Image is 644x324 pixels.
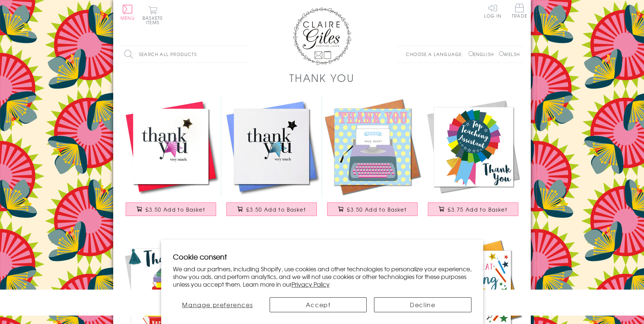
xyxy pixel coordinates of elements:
span: Menu [121,15,135,21]
button: £3.50 Add to Basket [226,202,317,216]
label: Welsh [499,51,520,57]
input: Search [241,46,249,63]
p: We and our partners, including Shopify, use cookies and other technologies to personalize your ex... [173,265,471,288]
a: Thank You Card, Pink Star, Thank You Very Much, Embellished with a padded star £3.50 Add to Basket [121,96,221,223]
input: Welsh [499,51,504,56]
span: £3.50 Add to Basket [347,206,407,213]
label: English [469,51,497,57]
a: Thank You Card, Blue Star, Thank You Very Much, Embellished with a padded star £3.50 Add to Basket [221,96,322,223]
input: English [469,51,473,56]
button: Menu [121,5,135,20]
button: £3.50 Add to Basket [126,202,216,216]
span: Trade [512,4,527,18]
button: £3.50 Add to Basket [327,202,418,216]
span: £3.75 Add to Basket [448,206,507,213]
button: Decline [374,297,471,312]
a: Privacy Policy [292,280,330,288]
img: Claire Giles Greetings Cards [293,7,351,65]
img: Thank You Card, Blue Star, Thank You Very Much, Embellished with a padded star [221,96,322,197]
a: Thank You Teaching Assistant Card, Rosette, Embellished with a colourful tassel £3.75 Add to Basket [423,96,523,223]
a: Thank You Card, Typewriter, Thank You Very Much! £3.50 Add to Basket [322,96,423,223]
a: Trade [512,4,527,19]
img: Thank You Teaching Assistant Card, Rosette, Embellished with a colourful tassel [423,96,523,197]
span: 0 items [146,15,163,26]
input: Search all products [121,46,249,63]
button: Basket0 items [143,6,163,25]
h2: Cookie consent [173,252,471,262]
span: £3.50 Add to Basket [246,206,306,213]
img: Thank You Card, Pink Star, Thank You Very Much, Embellished with a padded star [121,96,221,197]
p: Choose a language: [406,51,467,57]
button: Accept [270,297,367,312]
button: Manage preferences [173,297,262,312]
h1: Thank You [289,70,355,85]
button: £3.75 Add to Basket [428,202,519,216]
span: £3.50 Add to Basket [145,206,205,213]
span: Manage preferences [182,300,253,309]
img: Thank You Card, Typewriter, Thank You Very Much! [322,96,423,197]
a: Log In [484,4,501,18]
